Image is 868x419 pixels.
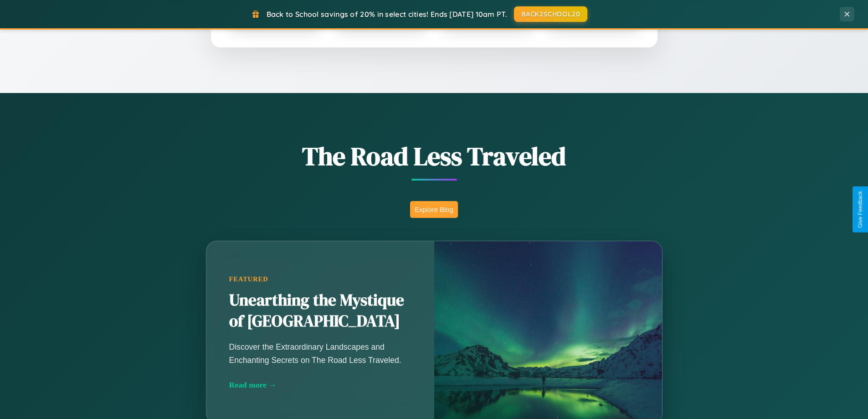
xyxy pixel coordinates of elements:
[514,6,587,22] button: BACK2SCHOOL20
[229,380,411,390] div: Read more →
[410,201,458,218] button: Explore Blog
[229,341,411,366] p: Discover the Extraordinary Landscapes and Enchanting Secrets on The Road Less Traveled.
[267,10,507,19] span: Back to School savings of 20% in select cities! Ends [DATE] 10am PT.
[229,290,411,332] h2: Unearthing the Mystique of [GEOGRAPHIC_DATA]
[857,191,863,228] div: Give Feedback
[161,139,708,174] h1: The Road Less Traveled
[229,275,411,283] div: Featured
